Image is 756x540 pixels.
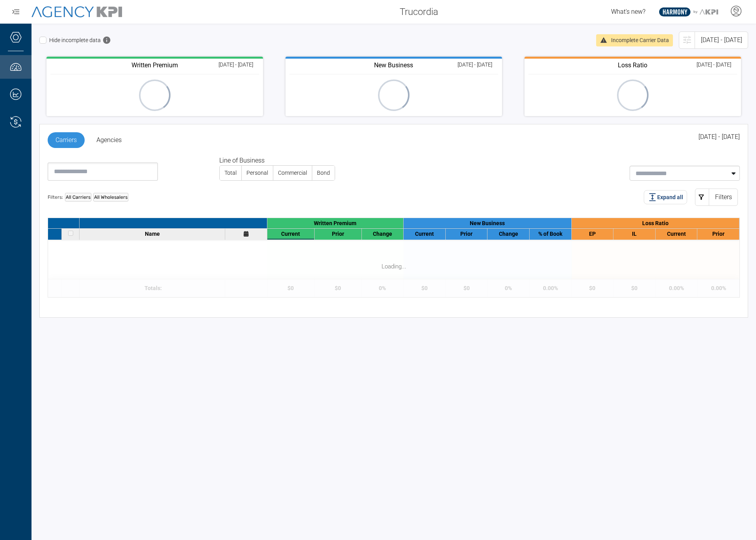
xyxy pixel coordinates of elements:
[572,218,739,228] div: Loss Ratio
[699,132,740,156] div: [DATE] - [DATE]
[699,231,737,237] div: Prior
[103,36,111,44] span: Hides carriers with missing data for the selected timeframe.
[532,231,569,237] div: % of Book
[39,37,101,43] label: Hide incomplete data
[400,5,438,19] span: Trucordia
[374,61,413,70] h3: Reported by Carriers
[709,189,738,206] div: Filters
[31,6,122,18] img: AgencyKPI
[697,61,731,69] div: [DATE] - [DATE]
[404,218,571,228] div: New Business
[618,61,647,70] h3: Reported by Carrier
[65,193,91,202] div: All Carriers
[273,166,312,180] label: Commercial
[657,193,683,202] span: Expand all
[574,231,611,237] div: EP
[82,231,223,237] div: Name
[267,218,404,228] div: Written Premium
[89,132,130,148] a: Agencies
[48,262,739,271] div: Loading...
[269,231,312,237] div: Current
[93,193,128,202] div: All Wholesalers
[630,166,727,180] div: Selected items
[596,34,673,46] div: Incomplete carrier data in your selected period will lead to unexpected prior values and % change...
[48,193,128,202] div: Filters:
[489,231,527,237] div: Change
[242,166,273,180] label: Personal
[615,231,653,237] div: IL
[611,8,645,15] span: What's new?
[48,132,85,148] a: Carriers
[658,231,695,237] div: Current
[458,61,492,69] div: [DATE] - [DATE]
[132,61,178,70] h3: Reported by Carriers
[679,31,748,49] button: [DATE] - [DATE]
[695,189,738,206] button: Filters
[317,231,359,237] div: Prior
[448,231,485,237] div: Prior
[616,78,650,112] div: oval-loading
[644,190,687,204] button: Expand all
[219,156,335,165] legend: Line of Business
[377,78,411,112] div: oval-loading
[364,231,402,237] div: Change
[312,166,335,180] label: Bond
[220,166,241,180] label: Total
[219,61,253,69] div: [DATE] - [DATE]
[138,78,172,112] div: oval-loading
[406,231,443,237] div: Current
[695,31,748,49] div: [DATE] - [DATE]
